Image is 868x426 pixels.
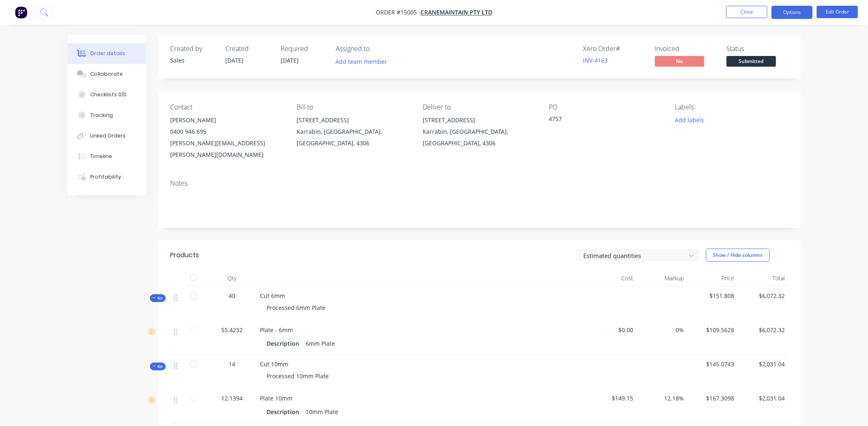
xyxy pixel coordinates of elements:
[68,43,146,64] button: Order details
[297,126,409,149] div: Karrabin, [GEOGRAPHIC_DATA], [GEOGRAPHIC_DATA], 4306
[297,114,409,149] div: [STREET_ADDRESS]Karrabin, [GEOGRAPHIC_DATA], [GEOGRAPHIC_DATA], 4306
[726,6,767,18] button: Close
[637,270,688,286] div: Markup
[691,326,735,334] span: $109.5628
[590,326,634,334] span: $0.00
[727,56,776,68] button: Submitted
[706,249,770,262] button: Show / Hide columns
[655,45,717,53] div: Invoiced
[281,56,299,64] span: [DATE]
[423,114,536,126] div: [STREET_ADDRESS]
[336,56,392,67] button: Add team member
[691,394,735,403] span: $167.3098
[171,103,283,111] div: Contact
[675,103,788,111] div: Labels
[376,9,421,16] span: Order #15005 -
[171,179,788,187] div: Notes
[90,132,126,140] div: Linked Orders
[222,394,243,403] span: 12.1394
[90,112,113,119] div: Tracking
[671,114,709,126] button: Add labels
[150,363,166,370] button: Kit
[691,360,735,368] span: $145.0743
[90,91,126,98] div: Checklists 0/0
[260,394,293,402] span: Plate 10mm
[655,56,704,66] span: No
[90,173,121,181] div: Profitability
[267,406,303,418] div: Description
[226,45,271,53] div: Created
[549,114,652,126] div: 4757
[640,326,684,334] span: 0%
[171,56,216,65] div: Sales
[423,103,536,111] div: Deliver to
[260,292,285,300] span: Cut 6mm
[68,126,146,146] button: Linked Orders
[90,70,123,78] div: Collaborate
[303,338,339,349] div: 6mm Plate
[68,105,146,126] button: Tracking
[15,6,27,19] img: Factory
[267,338,303,349] div: Description
[68,64,146,84] button: Collaborate
[171,45,216,53] div: Created by
[336,45,419,53] div: Assigned to
[817,6,858,18] button: Edit Order
[171,114,283,161] div: [PERSON_NAME]0400 946 695[PERSON_NAME][EMAIL_ADDRESS][PERSON_NAME][DOMAIN_NAME]
[171,114,283,126] div: [PERSON_NAME]
[727,45,788,53] div: Status
[297,103,409,111] div: Bill to
[260,360,289,368] span: Cut 10mm
[741,394,785,403] span: $2,031.04
[549,103,662,111] div: PO
[741,360,785,368] span: $2,031.04
[587,270,637,286] div: Cost
[267,304,326,312] span: Processed 6mm Plate
[229,291,236,300] span: 40
[68,146,146,167] button: Timeline
[260,326,293,334] span: Plate - 6mm
[152,295,163,301] span: Kit
[90,50,125,57] div: Order details
[303,406,342,418] div: 10mm Plate
[688,270,738,286] div: Price
[640,394,684,403] span: 12.18%
[171,250,199,260] div: Products
[171,126,283,137] div: 0400 946 695
[90,153,112,160] div: Timeline
[738,270,788,286] div: Total
[421,9,492,16] a: Cranemaintain Pty Ltd
[691,291,735,300] span: $151.808
[68,84,146,105] button: Checklists 0/0
[331,56,392,67] button: Add team member
[741,291,785,300] span: $6,072.32
[590,394,634,403] span: $149.15
[423,126,536,149] div: Karrabin, [GEOGRAPHIC_DATA], [GEOGRAPHIC_DATA], 4306
[727,56,776,66] span: Submitted
[281,45,326,53] div: Required
[772,6,813,19] button: Options
[208,270,257,286] div: Qty
[297,114,409,126] div: [STREET_ADDRESS]
[222,326,243,334] span: 55.4232
[583,45,645,53] div: Xero Order #
[423,114,536,149] div: [STREET_ADDRESS]Karrabin, [GEOGRAPHIC_DATA], [GEOGRAPHIC_DATA], 4306
[226,56,244,64] span: [DATE]
[171,137,283,161] div: [PERSON_NAME][EMAIL_ADDRESS][PERSON_NAME][DOMAIN_NAME]
[741,326,785,334] span: $6,072.32
[583,56,608,64] a: INV-4163
[68,167,146,187] button: Profitability
[267,372,329,380] span: Processed 10mm Plate
[229,360,236,368] span: 14
[150,294,166,302] button: Kit
[152,363,163,370] span: Kit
